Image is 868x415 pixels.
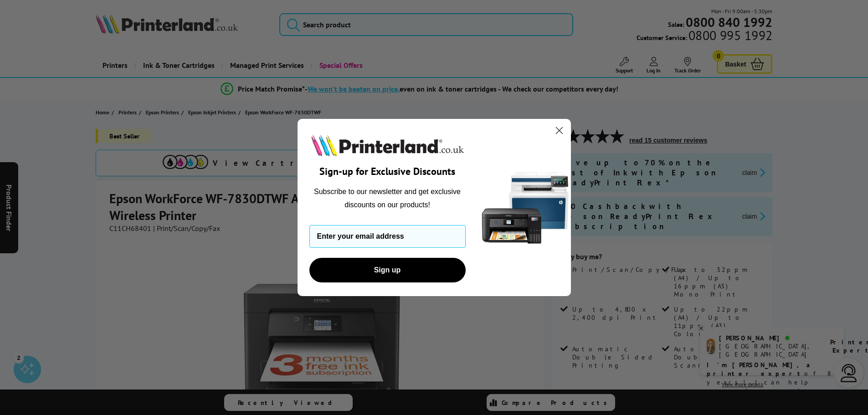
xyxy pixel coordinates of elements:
[309,258,466,282] button: Sign up
[319,165,455,178] span: Sign-up for Exclusive Discounts
[480,119,571,296] img: 5290a21f-4df8-4860-95f4-ea1e8d0e8904.png
[309,133,466,158] img: Printerland.co.uk
[309,225,466,248] input: Enter your email address
[551,123,567,138] button: Close dialog
[314,188,461,208] span: Subscribe to our newsletter and get exclusive discounts on our products!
